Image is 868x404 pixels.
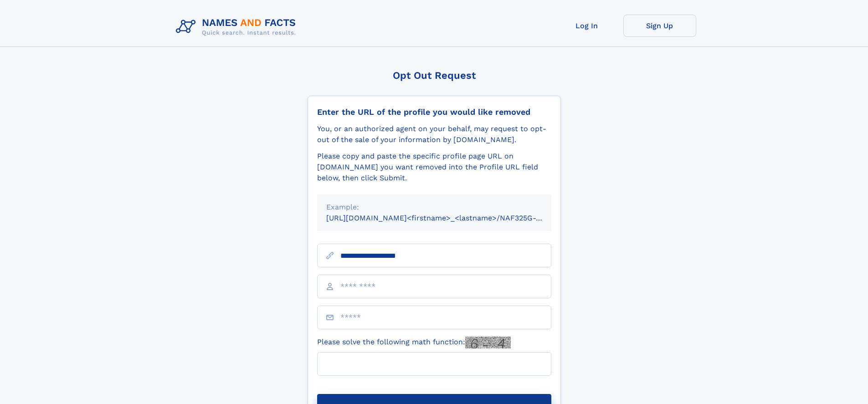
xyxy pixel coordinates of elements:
a: Log In [550,15,623,37]
div: Enter the URL of the profile you would like removed [317,107,551,117]
div: You, or an authorized agent on your behalf, may request to opt-out of the sale of your informatio... [317,123,551,145]
label: Please solve the following math function: [317,337,511,348]
div: Opt Out Request [308,70,561,81]
small: [URL][DOMAIN_NAME]<firstname>_<lastname>/NAF325G-xxxxxxxx [326,214,569,222]
a: Sign Up [623,15,696,37]
img: Logo Names and Facts [172,15,303,39]
div: Example: [326,202,542,213]
div: Please copy and paste the specific profile page URL on [DOMAIN_NAME] you want removed into the Pr... [317,151,551,184]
